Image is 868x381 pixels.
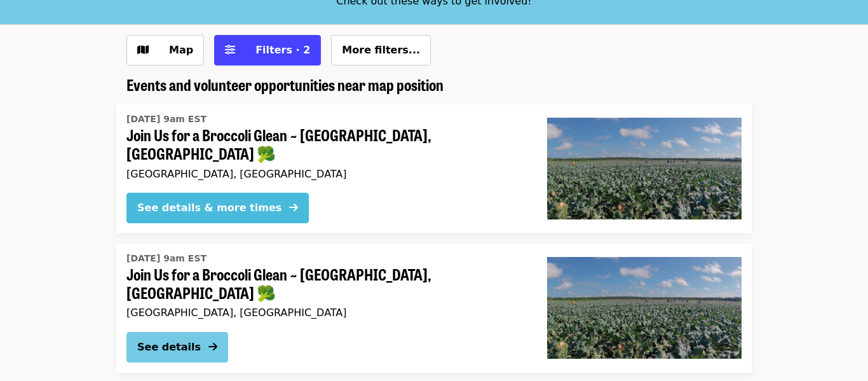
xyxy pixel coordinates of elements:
[225,44,235,56] i: sliders-h icon
[342,44,420,56] span: More filters...
[126,193,309,223] button: See details & more times
[547,118,742,219] img: Join Us for a Broccoli Glean ~ Hastings, FL 🥦 organized by Society of St. Andrew
[126,126,527,163] span: Join Us for a Broccoli Glean ~ [GEOGRAPHIC_DATA], [GEOGRAPHIC_DATA] 🥦
[547,257,742,359] img: Join Us for a Broccoli Glean ~ Hastings, FL 🥦 organized by Society of St. Andrew
[126,252,207,265] time: [DATE] 9am EST
[116,244,752,373] a: See details for "Join Us for a Broccoli Glean ~ Hastings, FL 🥦"
[208,341,217,353] i: arrow-right icon
[137,340,201,355] div: See details
[126,307,527,319] div: [GEOGRAPHIC_DATA], [GEOGRAPHIC_DATA]
[331,35,431,66] button: More filters...
[214,35,321,66] button: Filters (2 selected)
[255,44,310,56] span: Filters · 2
[289,202,298,214] i: arrow-right icon
[126,73,444,95] span: Events and volunteer opportunities near map position
[126,35,204,66] button: Show map view
[126,168,527,180] div: [GEOGRAPHIC_DATA], [GEOGRAPHIC_DATA]
[169,44,193,56] span: Map
[126,265,527,302] span: Join Us for a Broccoli Glean ~ [GEOGRAPHIC_DATA], [GEOGRAPHIC_DATA] 🥦
[137,44,149,56] i: map icon
[126,113,207,126] time: [DATE] 9am EST
[137,200,281,216] div: See details & more times
[116,104,752,233] a: See details for "Join Us for a Broccoli Glean ~ Hastings, FL 🥦"
[126,332,228,363] button: See details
